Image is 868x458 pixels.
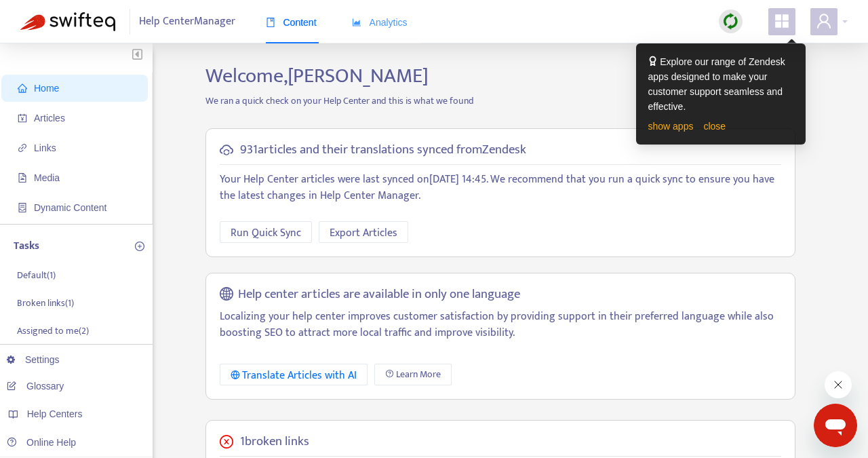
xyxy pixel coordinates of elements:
[825,371,852,398] iframe: Close message
[18,113,27,123] span: account-book
[319,221,408,243] button: Export Articles
[240,434,309,450] h5: 1 broken links
[374,364,452,385] a: Learn More
[396,367,441,382] span: Learn More
[139,9,235,35] span: Help Center Manager
[352,17,408,28] span: Analytics
[266,18,275,27] span: book
[18,143,27,153] span: link
[135,242,144,251] span: plus-circle
[17,296,74,310] p: Broken links ( 1 )
[220,435,233,449] span: close-circle
[18,173,27,183] span: file-image
[240,142,526,158] h5: 931 articles and their translations synced from Zendesk
[195,94,806,108] p: We ran a quick check on your Help Center and this is what we found
[27,408,83,419] span: Help Centers
[20,12,115,31] img: Swifteq
[14,238,39,254] p: Tasks
[816,13,832,29] span: user
[238,287,520,303] h5: Help center articles are available in only one language
[220,143,233,157] span: cloud-sync
[220,364,368,385] button: Translate Articles with AI
[266,17,317,28] span: Content
[330,225,397,242] span: Export Articles
[722,13,739,30] img: sync.dc5367851b00ba804db3.png
[231,225,301,242] span: Run Quick Sync
[352,18,361,27] span: area-chart
[34,202,106,213] span: Dynamic Content
[220,172,781,204] p: Your Help Center articles were last synced on [DATE] 14:45 . We recommend that you run a quick sy...
[205,59,429,93] span: Welcome, [PERSON_NAME]
[220,309,781,341] p: Localizing your help center improves customer satisfaction by providing support in their preferre...
[34,83,59,94] span: Home
[648,54,793,114] div: Explore our range of Zendesk apps designed to make your customer support seamless and effective.
[17,324,89,338] p: Assigned to me ( 2 )
[231,367,357,384] div: Translate Articles with AI
[703,121,726,132] a: close
[814,404,857,447] iframe: Button to launch messaging window
[7,381,64,392] a: Glossary
[774,13,790,29] span: appstore
[18,83,27,93] span: home
[220,287,233,303] span: global
[7,437,76,448] a: Online Help
[34,113,65,123] span: Articles
[7,354,60,365] a: Settings
[220,221,312,243] button: Run Quick Sync
[648,121,694,132] a: show apps
[34,142,56,153] span: Links
[17,268,56,282] p: Default ( 1 )
[34,172,60,183] span: Media
[18,203,27,212] span: container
